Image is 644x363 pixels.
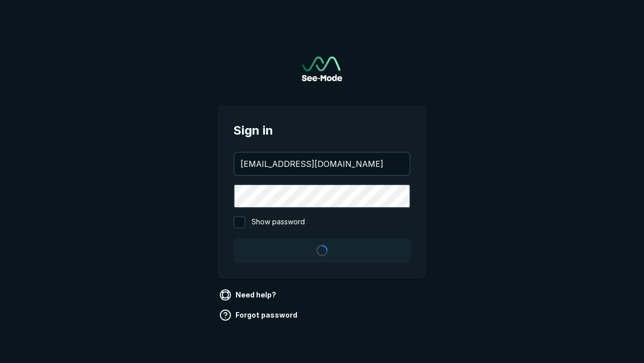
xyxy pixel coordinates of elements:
input: your@email.com [234,153,410,175]
a: Go to sign in [302,56,342,81]
a: Forgot password [217,307,301,323]
a: Need help? [217,287,280,303]
img: See-Mode Logo [302,56,342,81]
span: Sign in [233,122,411,140]
span: Show password [252,216,305,228]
